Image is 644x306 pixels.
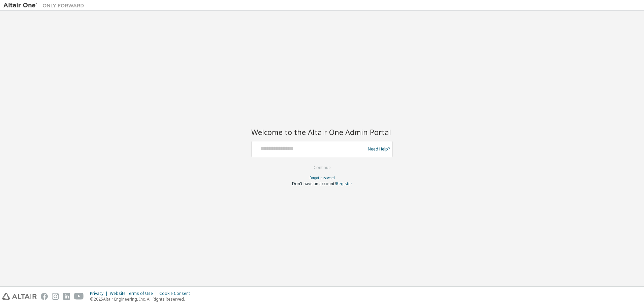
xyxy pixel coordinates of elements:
img: youtube.svg [74,293,84,300]
a: Forgot password [310,175,335,180]
img: altair_logo.svg [2,293,37,300]
div: Cookie Consent [159,291,194,296]
a: Need Help? [368,149,390,149]
div: Website Terms of Use [110,291,159,296]
img: instagram.svg [52,293,59,300]
h2: Welcome to the Altair One Admin Portal [251,127,393,137]
a: Register [336,181,352,186]
img: facebook.svg [41,293,48,300]
div: Privacy [90,291,110,296]
p: © 2025 Altair Engineering, Inc. All Rights Reserved. [90,296,194,302]
img: linkedin.svg [63,293,70,300]
span: Don't have an account? [292,181,336,186]
img: Altair One [3,2,88,9]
